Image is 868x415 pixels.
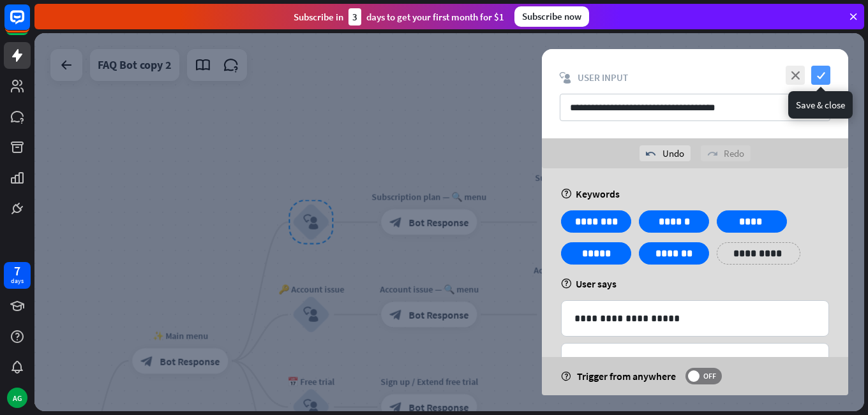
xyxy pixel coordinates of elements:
[348,8,361,25] div: 3
[4,262,31,289] a: 7 days
[811,66,830,85] i: check
[514,6,589,27] div: Subscribe now
[701,145,751,161] div: Redo
[707,149,717,159] i: redo
[561,279,572,289] i: help
[640,145,691,161] div: Undo
[561,189,572,199] i: help
[11,277,24,286] div: days
[578,71,628,84] span: User Input
[577,370,676,382] span: Trigger from anywhere
[10,5,49,43] button: Open LiveChat chat widget
[14,265,20,277] div: 7
[700,371,719,381] span: OFF
[561,187,829,200] div: Keywords
[646,149,656,159] i: undo
[561,372,571,381] i: help
[560,72,571,84] i: block_user_input
[561,277,829,290] div: User says
[7,388,27,408] div: AG
[786,66,805,85] i: close
[294,8,504,25] div: Subscribe in days to get your first month for $1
